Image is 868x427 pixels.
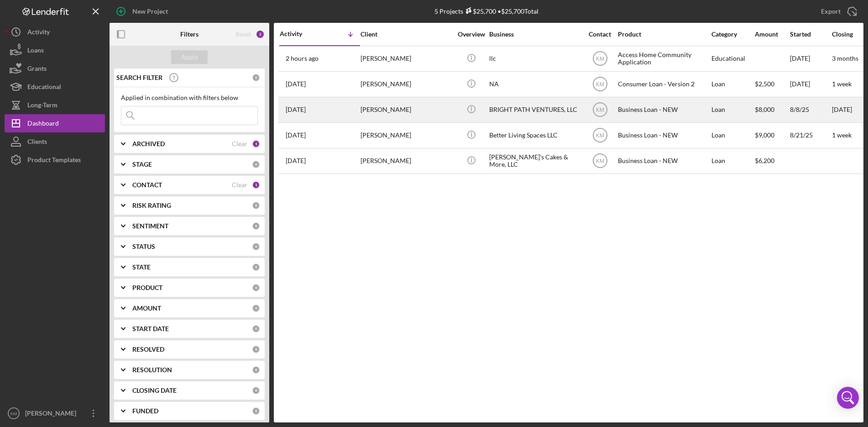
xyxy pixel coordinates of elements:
[235,31,251,38] div: Reset
[252,263,260,271] div: 0
[5,78,105,96] button: Educational
[832,105,852,113] time: [DATE]
[132,181,162,189] b: CONTACT
[489,72,580,96] div: NA
[181,50,198,64] div: Apply
[361,149,452,173] div: [PERSON_NAME]
[5,132,105,151] button: Clients
[5,23,105,41] button: Activity
[821,2,841,21] div: Export
[252,201,260,210] div: 0
[132,264,151,271] b: STATE
[132,366,172,374] b: RESOLUTION
[252,325,260,333] div: 0
[790,72,831,96] div: [DATE]
[790,47,831,71] div: [DATE]
[252,140,260,148] div: 1
[252,74,260,82] div: 0
[286,106,306,113] time: 2025-08-25 11:18
[252,242,260,251] div: 0
[489,149,580,173] div: [PERSON_NAME]'s Cakes & More, LLC
[252,366,260,374] div: 0
[755,131,774,139] span: $9,000
[286,157,306,164] time: 2025-08-20 21:54
[711,72,754,96] div: Loan
[132,325,169,332] b: START DATE
[5,41,105,59] a: Loans
[832,54,858,62] time: 3 months
[618,98,709,122] div: Business Loan - NEW
[755,31,789,38] div: Amount
[27,151,81,171] div: Product Templates
[132,305,161,312] b: AMOUNT
[596,158,604,164] text: KM
[286,132,306,139] time: 2025-08-21 14:16
[596,132,604,139] text: KM
[832,131,852,139] time: 1 week
[790,98,831,122] div: 8/8/25
[280,30,320,37] div: Activity
[252,345,260,353] div: 0
[132,222,168,230] b: SENTIMENT
[583,31,617,38] div: Contact
[618,47,709,71] div: Access Home Community Application
[5,404,105,422] button: KM[PERSON_NAME]
[5,96,105,114] a: Long-Term
[618,149,709,173] div: Business Loan - NEW
[755,80,774,88] span: $2,500
[361,72,452,96] div: [PERSON_NAME]
[618,123,709,148] div: Business Loan - NEW
[596,107,604,113] text: KM
[596,81,604,88] text: KM
[27,59,47,80] div: Grants
[361,47,452,71] div: [PERSON_NAME]
[132,387,177,394] b: CLOSING DATE
[489,31,580,38] div: Business
[110,2,177,21] button: New Project
[790,31,831,38] div: Started
[132,140,165,148] b: ARCHIVED
[5,114,105,132] button: Dashboard
[832,80,852,88] time: 1 week
[837,387,859,409] div: Open Intercom Messenger
[121,94,258,101] div: Applied in combination with filters below
[252,407,260,415] div: 0
[232,140,247,148] div: Clear
[434,7,539,15] div: 5 Projects • $25,700 Total
[489,47,580,71] div: llc
[489,123,580,148] div: Better Living Spaces LLC
[361,31,452,38] div: Client
[232,181,247,189] div: Clear
[286,55,319,62] time: 2025-09-25 21:05
[711,149,754,173] div: Loan
[132,284,162,291] b: PRODUCT
[23,404,82,425] div: [PERSON_NAME]
[132,2,168,21] div: New Project
[711,98,754,122] div: Loan
[180,31,199,38] b: Filters
[132,202,171,209] b: RISK RATING
[5,151,105,169] button: Product Templates
[27,23,50,43] div: Activity
[489,98,580,122] div: BRIGHT PATH VENTURES, LLC
[5,59,105,78] button: Grants
[27,96,58,116] div: Long-Term
[252,284,260,292] div: 0
[252,386,260,395] div: 0
[790,123,831,148] div: 8/21/25
[256,30,265,39] div: 2
[286,80,306,88] time: 2025-08-26 16:54
[454,31,488,38] div: Overview
[711,123,754,148] div: Loan
[755,157,774,164] span: $6,200
[618,72,709,96] div: Consumer Loan - Version 2
[27,41,44,62] div: Loans
[361,123,452,148] div: [PERSON_NAME]
[171,50,208,64] button: Apply
[463,7,496,15] div: $25,700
